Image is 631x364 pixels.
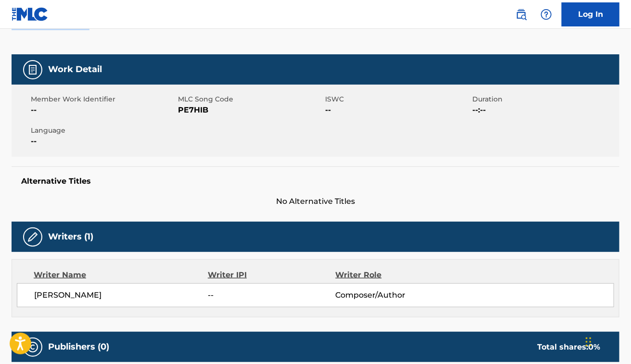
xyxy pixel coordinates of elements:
[472,104,617,116] span: --:--
[516,9,527,20] img: search
[541,9,552,20] img: help
[586,327,592,356] div: Drag
[562,2,619,26] a: Log In
[48,64,102,75] h5: Work Detail
[208,289,336,301] span: --
[31,136,176,147] span: --
[48,231,93,242] h5: Writers (1)
[48,341,109,352] h5: Publishers (0)
[27,341,38,353] img: Publishers
[12,196,619,207] span: No Alternative Titles
[325,94,470,104] span: ISWC
[34,269,208,281] div: Writer Name
[12,7,49,21] img: MLC Logo
[27,64,38,75] img: Work Detail
[31,126,176,136] span: Language
[178,104,323,116] span: PE7HIB
[34,289,208,301] span: [PERSON_NAME]
[336,269,452,281] div: Writer Role
[31,104,176,116] span: --
[208,269,336,281] div: Writer IPI
[472,94,617,104] span: Duration
[512,5,531,24] a: Public Search
[178,94,323,104] span: MLC Song Code
[21,176,610,186] h5: Alternative Titles
[325,104,470,116] span: --
[537,341,600,353] div: Total shares:
[27,231,38,243] img: Writers
[336,289,452,301] span: Composer/Author
[31,94,176,104] span: Member Work Identifier
[537,5,556,24] div: Help
[583,318,631,364] iframe: Chat Widget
